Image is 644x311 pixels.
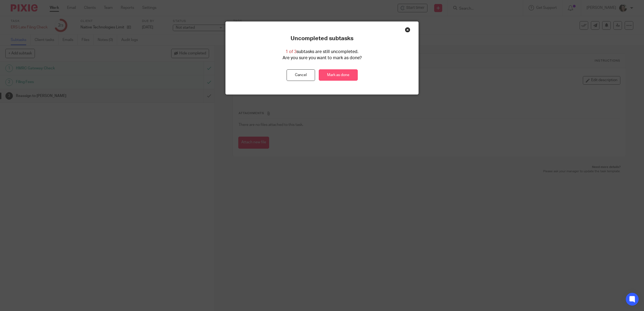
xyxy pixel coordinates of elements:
p: Uncompleted subtasks [291,35,353,42]
p: Are you sure you want to mark as done? [283,55,362,61]
button: Cancel [287,69,315,81]
div: Close this dialog window [405,27,410,32]
p: subtasks are still uncompleted. [286,49,358,55]
span: 1 of 3 [286,50,297,54]
a: Mark as done [319,69,358,81]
